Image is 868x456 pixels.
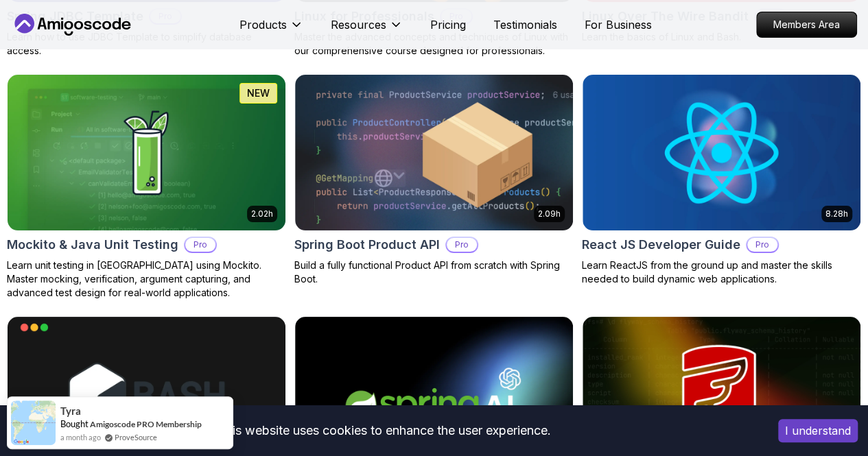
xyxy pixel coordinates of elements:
[7,259,286,300] p: Learn unit testing in [GEOGRAPHIC_DATA] using Mockito. Master mocking, verification, argument cap...
[756,12,857,38] a: Members Area
[295,75,573,230] img: Spring Boot Product API card
[583,75,860,230] img: React JS Developer Guide card
[294,74,574,286] a: Spring Boot Product API card2.09hSpring Boot Product APIProBuild a fully functional Product API f...
[585,16,652,33] a: For Business
[331,16,403,44] button: Resources
[757,12,856,37] p: Members Area
[11,400,56,445] img: provesource social proof notification image
[294,259,574,286] p: Build a fully functional Product API from scratch with Spring Boot.
[493,16,557,33] a: Testimonials
[247,86,270,100] p: NEW
[60,431,101,443] span: a month ago
[239,16,303,44] button: Products
[582,235,740,254] h2: React JS Developer Guide
[90,419,202,429] a: Amigoscode PRO Membership
[239,16,287,33] p: Products
[747,238,777,252] p: Pro
[185,238,215,252] p: Pro
[10,416,758,446] div: This website uses cookies to enhance the user experience.
[778,419,858,442] button: Accept cookies
[251,208,273,219] p: 2.02h
[430,16,466,33] a: Pricing
[582,259,861,286] p: Learn ReactJS from the ground up and master the skills needed to build dynamic web applications.
[115,431,157,443] a: ProveSource
[538,208,561,219] p: 2.09h
[8,75,285,230] img: Mockito & Java Unit Testing card
[60,405,81,417] span: Tyra
[825,208,848,219] p: 8.28h
[331,16,386,33] p: Resources
[60,418,89,429] span: Bought
[7,74,286,300] a: Mockito & Java Unit Testing card2.02hNEWMockito & Java Unit TestingProLearn unit testing in [GEOG...
[582,74,861,286] a: React JS Developer Guide card8.28hReact JS Developer GuideProLearn ReactJS from the ground up and...
[447,238,477,252] p: Pro
[7,235,178,254] h2: Mockito & Java Unit Testing
[294,235,440,254] h2: Spring Boot Product API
